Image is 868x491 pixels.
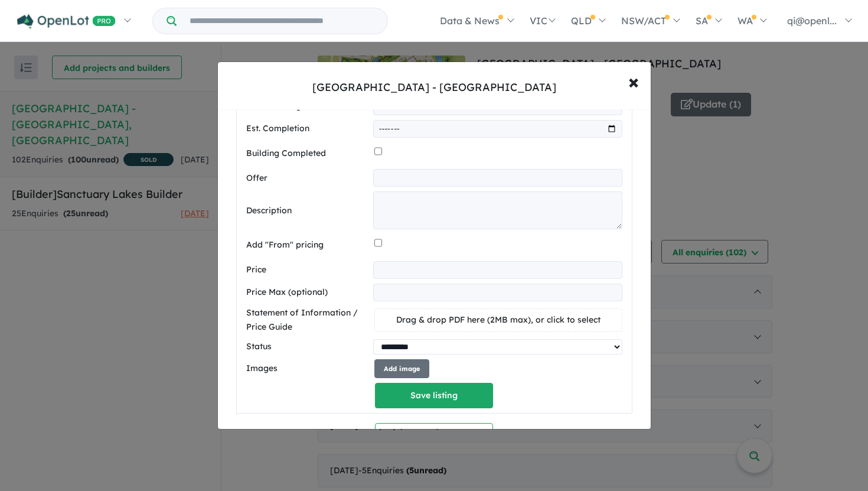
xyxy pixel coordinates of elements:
[396,314,601,325] span: Drag & drop PDF here (2MB max), or click to select
[375,383,493,408] button: Save listing
[246,238,370,252] label: Add "From" pricing
[246,204,369,218] label: Description
[246,171,369,186] label: Offer
[787,15,837,27] span: qi@openl...
[628,69,639,94] span: ×
[374,359,429,379] button: Add image
[246,285,369,300] label: Price Max (optional)
[312,80,556,95] div: [GEOGRAPHIC_DATA] - [GEOGRAPHIC_DATA]
[246,340,369,354] label: Status
[246,263,369,277] label: Price
[179,8,385,34] input: Try estate name, suburb, builder or developer
[17,14,116,29] img: Openlot PRO Logo White
[375,423,493,448] button: Create a new listing
[246,122,369,136] label: Est. Completion
[246,362,370,376] label: Images
[246,147,370,161] label: Building Completed
[246,306,370,334] label: Statement of Information / Price Guide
